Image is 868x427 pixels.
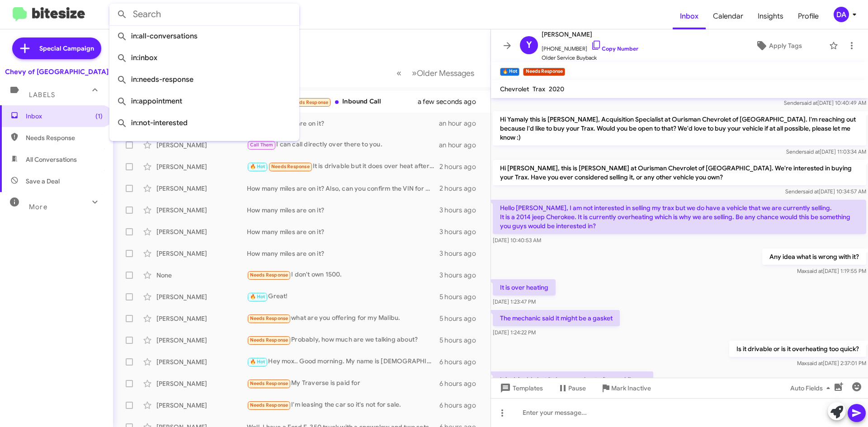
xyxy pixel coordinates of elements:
[247,357,439,367] div: Hey mox.. Good morning. My name is [DEMOGRAPHIC_DATA],please
[523,68,565,76] small: Needs Response
[542,40,638,53] span: [PHONE_NUMBER]
[783,380,841,396] button: Auto Fields
[439,271,483,280] div: 3 hours ago
[439,206,483,215] div: 3 hours ago
[391,64,407,82] button: Previous
[729,341,866,357] p: Is it drivable or is it overheating too quick?
[673,3,706,29] a: Inbox
[250,272,288,278] span: Needs Response
[706,3,750,29] a: Calendar
[493,371,653,388] p: It is drivable but it does over heat after a while yes
[396,67,401,79] span: «
[493,329,536,336] span: [DATE] 1:24:22 PM
[439,141,483,150] div: an hour ago
[156,227,247,236] div: [PERSON_NAME]
[568,380,586,396] span: Pause
[439,162,483,171] div: 2 hours ago
[156,379,247,388] div: [PERSON_NAME]
[247,96,429,107] div: Inbound Call
[807,267,823,274] span: said at
[12,38,101,59] a: Special Campaign
[156,206,247,215] div: [PERSON_NAME]
[247,184,439,193] div: How many miles are on it? Also, can you confirm the VIN for me?
[826,7,858,22] button: DA
[439,379,483,388] div: 6 hours ago
[109,4,299,25] input: Search
[156,336,247,345] div: [PERSON_NAME]
[591,45,638,52] a: Copy Number
[156,292,247,301] div: [PERSON_NAME]
[526,38,532,52] span: Y
[807,360,823,366] span: said at
[247,313,439,324] div: what are you offering for my Malibu.
[834,7,849,22] div: DA
[769,38,802,54] span: Apply Tags
[26,155,77,164] span: All Conversations
[439,292,483,301] div: 5 hours ago
[550,380,593,396] button: Pause
[542,29,638,40] span: [PERSON_NAME]
[247,227,439,236] div: How many miles are on it?
[493,237,541,244] span: [DATE] 10:40:53 AM
[417,68,474,78] span: Older Messages
[439,357,483,366] div: 6 hours ago
[802,99,817,106] span: said at
[5,67,108,76] div: Chevy of [GEOGRAPHIC_DATA]
[491,380,550,396] button: Templates
[26,112,103,121] span: Inbox
[493,310,620,326] p: The mechanic said it might be a gasket
[439,184,483,193] div: 2 hours ago
[250,402,288,408] span: Needs Response
[500,85,529,93] span: Chevrolet
[439,249,483,258] div: 3 hours ago
[439,401,483,410] div: 6 hours ago
[156,357,247,366] div: [PERSON_NAME]
[786,148,866,155] span: Sender [DATE] 11:03:34 AM
[803,188,819,195] span: said at
[156,184,247,193] div: [PERSON_NAME]
[290,99,329,105] span: Needs Response
[26,133,103,142] span: Needs Response
[493,160,866,185] p: Hi [PERSON_NAME], this is [PERSON_NAME] at Ourisman Chevrolet of [GEOGRAPHIC_DATA]. We're interes...
[39,44,94,53] span: Special Campaign
[156,401,247,410] div: [PERSON_NAME]
[117,69,292,90] span: in:needs-response
[549,85,564,93] span: 2020
[493,279,556,296] p: It is over heating
[784,99,866,106] span: Sender [DATE] 10:40:49 AM
[156,249,247,258] div: [PERSON_NAME]
[611,380,651,396] span: Mark Inactive
[542,53,638,62] span: Older Service Buyback
[732,38,825,54] button: Apply Tags
[250,294,265,300] span: 🔥 Hot
[785,188,866,195] span: Sender [DATE] 10:34:57 AM
[392,64,480,82] nav: Page navigation example
[750,3,791,29] a: Insights
[271,164,310,169] span: Needs Response
[406,64,480,82] button: Next
[247,119,439,128] div: How many miles are on it?
[247,335,439,345] div: Probably, how much are we talking about?
[250,337,288,343] span: Needs Response
[790,380,834,396] span: Auto Fields
[247,249,439,258] div: How many miles are on it?
[247,291,439,302] div: Great!
[429,97,483,106] div: a few seconds ago
[247,400,439,410] div: I'm leasing the car so it's not for sale.
[29,91,55,99] span: Labels
[250,142,274,148] span: Call Them
[156,141,247,150] div: [PERSON_NAME]
[156,314,247,323] div: [PERSON_NAME]
[247,270,439,280] div: I don't own 1500.
[791,3,826,29] span: Profile
[533,85,545,93] span: Trax
[250,315,288,321] span: Needs Response
[500,68,519,76] small: 🔥 Hot
[498,380,543,396] span: Templates
[439,227,483,236] div: 3 hours ago
[117,47,292,69] span: in:inbox
[117,25,292,47] span: in:all-conversations
[797,360,866,366] span: Max [DATE] 2:37:01 PM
